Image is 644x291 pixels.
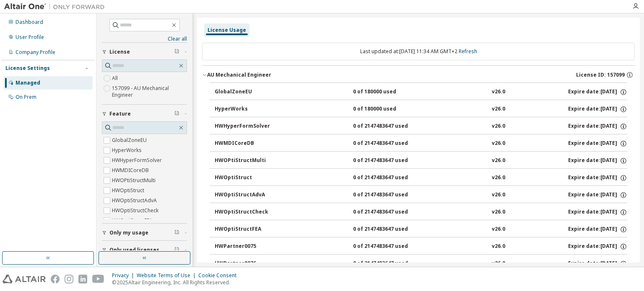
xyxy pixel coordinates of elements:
img: facebook.svg [51,275,60,283]
div: 0 of 2147483647 used [353,191,428,199]
label: GlobalZoneEU [112,135,148,145]
div: Dashboard [16,19,43,26]
div: v26.0 [492,226,505,233]
div: Expire date: [DATE] [568,191,627,199]
label: HWOptiStructAdvA [112,196,158,206]
span: Feature [109,111,131,117]
img: altair_logo.svg [3,275,46,283]
div: 0 of 2147483647 used [353,243,428,250]
div: v26.0 [492,106,505,113]
button: HWPartner00750 of 2147483647 usedv26.0Expire date:[DATE] [215,237,627,256]
a: Clear all [102,36,187,42]
span: Only used licenses [109,247,159,253]
div: HWOptiStruct [215,174,290,182]
div: Expire date: [DATE] [568,243,627,250]
div: 0 of 180000 used [353,88,428,96]
button: Only my usage [102,224,187,242]
div: v26.0 [492,174,505,182]
div: 0 of 2147483647 used [353,157,428,165]
div: 0 of 2147483647 used [353,226,428,233]
div: Expire date: [DATE] [568,209,627,216]
a: Refresh [459,48,477,55]
div: Last updated at: [DATE] 11:34 AM GMT+2 [202,43,635,60]
span: Only my usage [109,229,148,236]
div: HWOptiStructAdvA [215,191,290,199]
img: linkedin.svg [78,275,87,283]
div: Cookie Consent [198,272,241,279]
span: Clear filter [174,111,179,117]
div: Expire date: [DATE] [568,123,627,130]
div: Website Terms of Use [137,272,198,279]
button: HWMDICoreDB0 of 2147483647 usedv26.0Expire date:[DATE] [215,134,627,153]
button: License [102,43,187,61]
button: GlobalZoneEU0 of 180000 usedv26.0Expire date:[DATE] [215,83,627,101]
div: HWOptiStructFEA [215,226,290,233]
label: HWOptiStruct [112,185,146,196]
div: Expire date: [DATE] [568,226,627,233]
label: HWOptiStructCheck [112,206,160,216]
label: All [112,73,119,83]
div: HWMDICoreDB [215,140,290,147]
label: HWOptiStructFEA [112,216,154,226]
span: Clear filter [174,49,179,55]
button: Only used licenses [102,241,187,259]
div: Expire date: [DATE] [568,140,627,147]
div: HWPartner0076 [215,260,290,268]
button: HWOptiStructFEA0 of 2147483647 usedv26.0Expire date:[DATE] [215,220,627,239]
div: Expire date: [DATE] [568,174,627,182]
div: 0 of 2147483647 used [353,140,428,147]
label: HWHyperFormSolver [112,155,164,165]
button: HWOPtiStructMulti0 of 2147483647 usedv26.0Expire date:[DATE] [215,152,627,170]
button: Feature [102,105,187,123]
label: 157099 - AU Mechanical Engineer [112,83,187,100]
span: License [109,49,130,55]
button: HWOptiStruct0 of 2147483647 usedv26.0Expire date:[DATE] [215,169,627,187]
div: Expire date: [DATE] [568,157,627,165]
div: GlobalZoneEU [215,88,290,96]
button: HWPartner00760 of 2147483647 usedv26.0Expire date:[DATE] [215,255,627,273]
div: Privacy [112,272,137,279]
div: HWOptiStructCheck [215,209,290,216]
div: License Usage [208,27,246,33]
div: 0 of 2147483647 used [353,209,428,216]
div: 0 of 180000 used [353,106,428,113]
button: HWOptiStructAdvA0 of 2147483647 usedv26.0Expire date:[DATE] [215,186,627,204]
button: HyperWorks0 of 180000 usedv26.0Expire date:[DATE] [215,100,627,118]
div: Expire date: [DATE] [568,88,627,96]
div: Expire date: [DATE] [568,106,627,113]
button: AU Mechanical EngineerLicense ID: 157099 [202,66,635,84]
p: © 2025 Altair Engineering, Inc. All Rights Reserved. [112,279,241,286]
div: License Settings [5,65,50,72]
div: v26.0 [492,88,505,96]
div: Managed [16,80,40,86]
button: HWOptiStructCheck0 of 2147483647 usedv26.0Expire date:[DATE] [215,203,627,221]
div: User Profile [16,34,44,41]
div: 0 of 2147483647 used [353,123,428,130]
div: v26.0 [492,243,505,250]
div: v26.0 [492,123,505,130]
div: v26.0 [492,157,505,165]
img: youtube.svg [92,275,104,283]
div: AU Mechanical Engineer [207,72,271,78]
span: License ID: 157099 [576,72,625,78]
img: instagram.svg [65,275,73,283]
div: Expire date: [DATE] [568,260,627,268]
div: Company Profile [16,49,55,56]
img: Altair One [4,3,109,11]
div: HWHyperFormSolver [215,123,290,130]
div: HWPartner0075 [215,243,290,250]
span: Clear filter [174,247,179,253]
div: v26.0 [492,260,505,268]
div: v26.0 [492,191,505,199]
div: v26.0 [492,209,505,216]
div: 0 of 2147483647 used [353,174,428,182]
label: HWMDICoreDB [112,165,151,175]
label: HWOPtiStructMulti [112,175,157,185]
div: HyperWorks [215,106,290,113]
label: HyperWorks [112,145,143,155]
button: HWHyperFormSolver0 of 2147483647 usedv26.0Expire date:[DATE] [215,117,627,136]
div: v26.0 [492,140,505,147]
div: 0 of 2147483647 used [353,260,428,268]
span: Clear filter [174,229,179,236]
div: HWOPtiStructMulti [215,157,290,165]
